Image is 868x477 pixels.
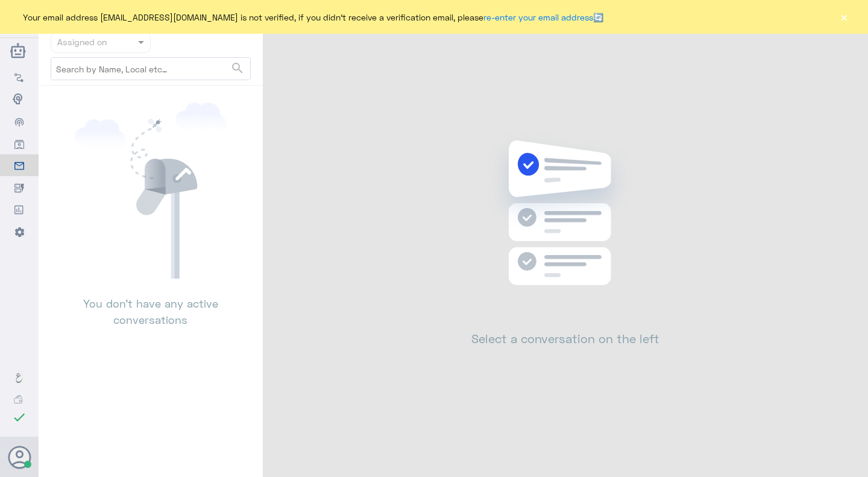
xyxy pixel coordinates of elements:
[51,279,251,328] p: You don’t have any active conversations
[838,11,850,23] button: ×
[230,58,245,78] button: search
[471,331,659,346] h2: Select a conversation on the left
[483,12,593,22] a: re-enter your email address
[23,11,603,24] span: Your email address [EMAIL_ADDRESS][DOMAIN_NAME] is not verified, if you didn't receive a verifica...
[12,410,27,425] i: check
[51,58,250,80] input: Search by Name, Local etc…
[230,61,245,75] span: search
[8,446,31,469] button: Avatar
